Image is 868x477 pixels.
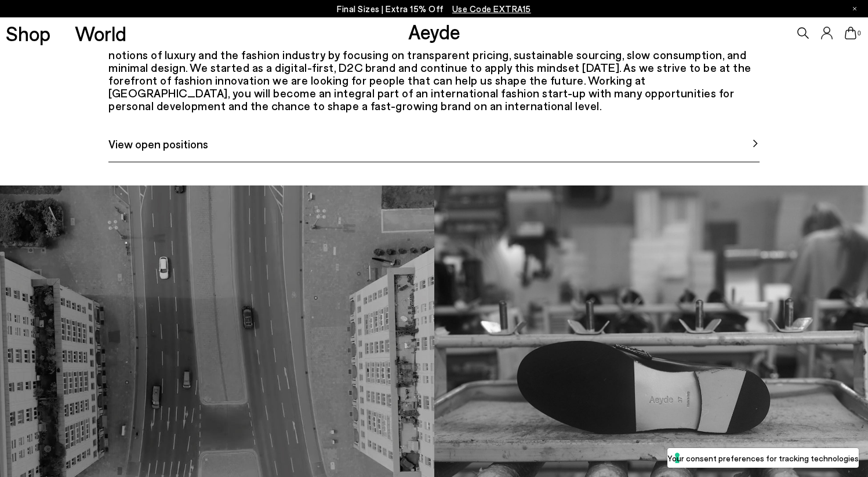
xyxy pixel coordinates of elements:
a: 0 [845,27,856,39]
a: Shop [6,23,50,43]
button: Your consent preferences for tracking technologies [667,448,859,468]
span: 0 [856,30,862,37]
a: World [75,23,126,43]
div: Aeyde is a Berlin-based footwear and accessories house founded in [DATE]. Our mission is to chall... [108,35,760,112]
span: Navigate to /collections/ss25-final-sizes [452,3,531,14]
a: View open positions [108,135,760,162]
p: Final Sizes | Extra 15% Off [337,2,531,16]
a: Aeyde [408,19,460,43]
label: Your consent preferences for tracking technologies [667,452,859,464]
img: svg%3E [751,139,760,148]
span: View open positions [108,135,208,152]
